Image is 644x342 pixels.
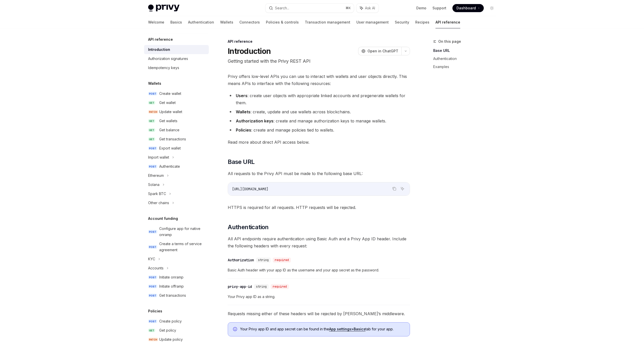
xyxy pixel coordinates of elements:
[148,329,155,332] span: GET
[438,38,461,45] span: On this page
[228,73,410,87] span: Privy offers low-level APIs you can use to interact with wallets and user objects directly. This ...
[148,65,179,71] div: Idempotency keys
[433,55,500,63] a: Authentication
[144,239,209,254] a: POSTCreate a terms of service agreement
[228,204,410,211] span: HTTPS is required for all requests. HTTP requests will be rejected.
[228,158,255,166] span: Base URL
[159,118,177,124] div: Get wallets
[271,284,289,289] div: required
[266,16,299,28] a: Policies & controls
[148,173,164,179] div: Ethereum
[159,127,179,133] div: Get balance
[228,223,269,231] span: Authentication
[159,163,180,169] div: Authenticate
[228,139,410,146] span: Read more about direct API access below.
[228,258,254,263] div: Authorization
[144,98,209,107] a: GETGet wallet
[228,92,410,106] li: : create user objects with appropriate linked accounts and pregenerate wallets for them.
[433,63,500,71] a: Examples
[148,154,169,160] div: Import wallet
[148,16,164,28] a: Welcome
[228,267,410,273] span: Basic Auth header with your app ID as the username and your app secret as the password.
[144,125,209,135] a: GETGet balance
[148,128,155,132] span: GET
[148,285,157,288] span: POST
[329,327,365,331] a: App settings>Basics
[144,116,209,125] a: GETGet wallets
[159,91,181,97] div: Create wallet
[159,241,206,253] div: Create a terms of service agreement
[148,119,155,123] span: GET
[148,191,166,197] div: Spark BTC
[228,310,410,317] span: Requests missing either of these headers will be rejected by [PERSON_NAME]’s middleware.
[159,109,182,115] div: Update wallet
[148,56,188,62] div: Authorization signatures
[188,16,214,28] a: Authentication
[148,80,161,87] h5: Wallets
[433,47,500,55] a: Base URL
[275,5,289,11] div: Search...
[148,200,169,206] div: Other chains
[367,49,398,54] span: Open in ChatGPT
[144,89,209,98] a: POSTCreate wallet
[456,6,476,11] span: Dashboard
[144,45,209,54] a: Introduction
[148,319,157,323] span: POST
[148,5,179,12] img: light logo
[265,4,354,13] button: Search...⌘K
[159,318,182,324] div: Create policy
[305,16,350,28] a: Transaction management
[159,226,206,238] div: Configure app for native onramp
[228,58,410,65] p: Getting started with the Privy REST API
[159,274,183,280] div: Initiate onramp
[148,92,157,96] span: POST
[144,144,209,153] a: POSTExport wallet
[148,110,158,114] span: PATCH
[148,275,157,279] span: POST
[356,16,389,28] a: User management
[228,47,271,56] h1: Introduction
[159,100,176,106] div: Get wallet
[144,291,209,300] a: POSTGet transactions
[228,39,410,44] div: API reference
[358,47,401,55] button: Open in ChatGPT
[170,16,182,28] a: Basics
[452,4,484,12] a: Dashboard
[148,137,155,141] span: GET
[148,146,157,150] span: POST
[148,47,170,53] div: Introduction
[220,16,233,28] a: Wallets
[346,6,351,10] span: ⌘ K
[432,6,446,11] a: Support
[148,36,173,42] h5: API reference
[144,224,209,239] a: POSTConfigure app for native onramp
[144,135,209,144] a: GETGet transactions
[148,308,162,314] h5: Policies
[148,182,159,188] div: Solana
[159,292,186,298] div: Get transactions
[228,170,410,177] span: All requests to the Privy API must be made to the following base URL:
[159,136,186,142] div: Get transactions
[236,109,250,114] strong: Wallets
[365,6,375,11] span: Ask AI
[273,258,291,263] div: required
[144,63,209,72] a: Idempotency keys
[488,4,496,12] button: Toggle dark mode
[354,327,365,331] strong: Basics
[228,117,410,124] li: : create and manage authorization keys to manage wallets.
[148,265,164,271] div: Accounts
[148,101,155,105] span: GET
[159,283,184,289] div: Initiate offramp
[435,16,460,28] a: API reference
[144,282,209,291] a: POSTInitiate offramp
[240,327,405,332] span: Your Privy app ID and app secret can be found in the tab for your app.
[144,54,209,63] a: Authorization signatures
[415,16,429,28] a: Recipes
[144,273,209,282] a: POSTInitiate onramp
[236,93,247,98] strong: Users
[236,127,251,133] strong: Policies
[148,165,157,168] span: POST
[159,145,181,151] div: Export wallet
[148,230,157,234] span: POST
[148,256,155,262] div: KYC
